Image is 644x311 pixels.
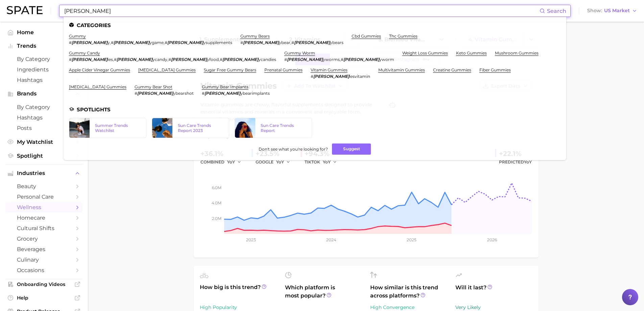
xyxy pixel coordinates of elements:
span: How similar is this trend across platforms? [370,284,447,300]
span: # [341,57,343,62]
tspan: 2023 [246,237,256,242]
em: [PERSON_NAME] [171,57,207,62]
span: # [291,40,294,45]
a: sugar free gummy bears [204,67,256,72]
input: Search here for a brand, industry, or ingredient [64,5,540,17]
span: yfood [207,57,219,62]
a: My Watchlist [5,137,82,147]
span: # [114,57,117,62]
button: Industries [5,168,82,178]
span: My Watchlist [17,139,71,145]
em: [PERSON_NAME] [117,57,152,62]
a: personal care [5,192,82,202]
span: homecare [17,215,71,221]
a: gummy worm [284,50,315,55]
em: [PERSON_NAME] [287,57,323,62]
a: Posts [5,123,82,133]
a: Sun Care Trends Report 2023 [152,118,229,138]
span: Which platform is most popular? [285,284,362,306]
span: # [69,40,72,45]
a: gummy [69,34,86,39]
span: ycandies [258,57,276,62]
em: [PERSON_NAME] [167,40,203,45]
button: YoY [323,158,337,166]
span: # [284,57,287,62]
em: [PERSON_NAME] [72,57,108,62]
span: beverages [17,246,71,252]
span: YoY [227,159,235,165]
a: thc gummies [389,34,418,39]
a: Hashtags [5,75,82,85]
span: How big is this trend? [200,283,277,300]
em: [PERSON_NAME] [343,57,379,62]
span: ybearimplants [240,91,270,96]
li: Categories [69,22,561,28]
span: Industries [17,170,71,176]
a: prenatal gummies [264,67,303,72]
tspan: 2025 [407,237,416,242]
div: GOOGLE [256,158,295,166]
em: [PERSON_NAME] [222,57,258,62]
span: Hashtags [17,77,71,83]
a: weight loss gummies [402,50,448,55]
span: culinary [17,257,71,263]
span: occasions [17,267,71,273]
span: # [220,57,222,62]
a: multivitamin gummies [378,67,425,72]
button: Trends [5,41,82,51]
span: # [311,74,313,79]
span: ygame [149,40,164,45]
a: cultural shifts [5,223,82,234]
button: YoY [276,158,291,166]
span: Will it last? [455,284,532,300]
a: culinary [5,254,82,265]
a: gummy bear implants [202,84,248,89]
div: , [284,57,394,62]
span: YoY [323,159,331,165]
span: Show [587,9,602,13]
span: # [165,40,167,45]
span: cultural shifts [17,225,71,231]
em: [PERSON_NAME] [294,40,330,45]
span: personal care [17,194,71,200]
span: ysupplements [203,40,232,45]
span: US Market [604,9,630,13]
span: Search [547,8,566,14]
span: Help [17,295,71,301]
a: wellness [5,202,82,213]
a: occasions [5,265,82,275]
span: iesvitamin [349,74,370,79]
em: [PERSON_NAME] [72,40,108,45]
a: creatine gummies [433,67,471,72]
span: Ingredients [17,66,71,73]
button: ShowUS Market [586,6,639,15]
span: Onboarding Videos [17,281,71,287]
a: homecare [5,213,82,223]
a: Hashtags [5,112,82,123]
em: [PERSON_NAME] [243,40,279,45]
em: [PERSON_NAME] [137,91,173,96]
span: YoY [276,159,284,165]
div: , , [69,40,232,45]
a: [MEDICAL_DATA] gummies [69,84,126,89]
span: Spotlight [17,153,71,159]
a: Spotlight [5,151,82,161]
span: # [202,91,205,96]
span: by Category [17,56,71,62]
span: ybears [330,40,343,45]
div: , , , [69,57,276,62]
a: gummy candy [69,50,100,55]
span: yworm [379,57,394,62]
em: [PERSON_NAME] [205,91,240,96]
div: , [240,40,343,45]
span: Brands [17,91,71,97]
li: Spotlights [69,107,561,112]
span: y [108,40,110,45]
img: SPATE [7,6,43,14]
span: ies [108,57,113,62]
tspan: 2024 [326,237,336,242]
a: Onboarding Videos [5,279,82,289]
span: # [69,57,72,62]
button: YoY [227,158,242,166]
span: YoY [524,159,532,164]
